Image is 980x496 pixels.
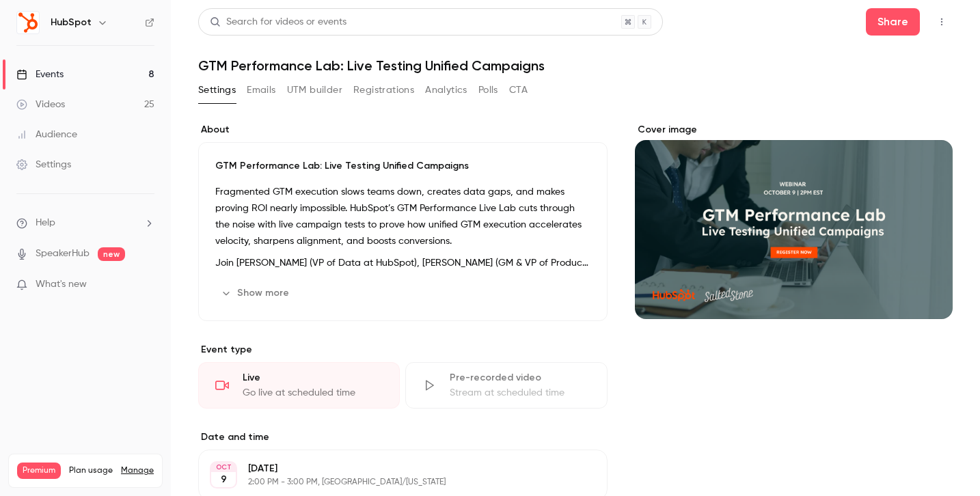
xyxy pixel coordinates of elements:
span: What's new [36,277,87,292]
div: Search for videos or events [210,15,346,29]
button: CTA [509,79,528,101]
label: About [198,123,608,137]
div: Pre-recorded videoStream at scheduled time [405,362,607,409]
button: Settings [198,79,236,101]
div: Videos [16,98,65,111]
label: Cover image [635,123,953,137]
p: Join [PERSON_NAME] (VP of Data at HubSpot), [PERSON_NAME] (GM & VP of Product – Marketing Hub, in... [215,255,590,271]
h1: GTM Performance Lab: Live Testing Unified Campaigns [198,57,953,74]
div: Pre-recorded video [450,371,590,385]
div: Stream at scheduled time [450,386,590,400]
div: Go live at scheduled time [243,386,383,400]
p: Fragmented GTM execution slows teams down, creates data gaps, and makes proving ROI nearly imposs... [215,184,590,249]
div: Audience [16,128,77,141]
p: Event type [198,343,608,357]
span: Plan usage [69,465,113,476]
a: Manage [121,465,154,476]
a: SpeakerHub [36,247,90,261]
span: new [98,247,125,261]
li: help-dropdown-opener [16,216,154,230]
button: Polls [478,79,498,101]
button: Registrations [353,79,414,101]
span: Help [36,216,55,230]
button: Emails [247,79,275,101]
div: OCT [211,463,236,472]
iframe: Noticeable Trigger [138,279,154,291]
button: Share [866,8,920,36]
p: 2:00 PM - 3:00 PM, [GEOGRAPHIC_DATA]/[US_STATE] [248,477,535,488]
div: Settings [16,158,71,171]
p: GTM Performance Lab: Live Testing Unified Campaigns [215,159,590,173]
section: Cover image [635,123,953,319]
button: Analytics [425,79,467,101]
img: HubSpot [17,12,39,33]
div: LiveGo live at scheduled time [198,362,400,409]
p: 9 [221,473,227,486]
button: Show more [215,282,297,304]
label: Date and time [198,430,608,444]
span: Premium [17,463,61,479]
h6: HubSpot [51,16,92,29]
div: Live [243,371,383,385]
button: UTM builder [287,79,342,101]
p: [DATE] [248,462,535,476]
div: Events [16,68,64,81]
